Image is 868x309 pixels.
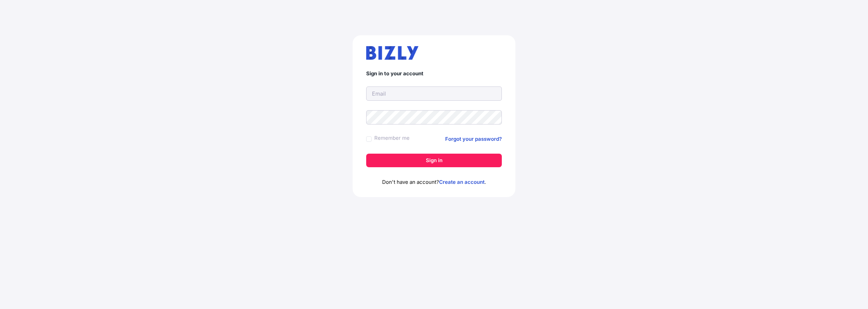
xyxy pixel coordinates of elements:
h4: Sign in to your account [366,71,502,77]
a: Create an account [439,179,485,185]
input: Email [366,86,502,101]
label: Remember me [374,134,410,142]
p: Don't have an account? . [366,178,502,186]
a: Forgot your password? [445,135,502,143]
img: bizly_logo.svg [366,46,418,60]
button: Sign in [366,154,502,167]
